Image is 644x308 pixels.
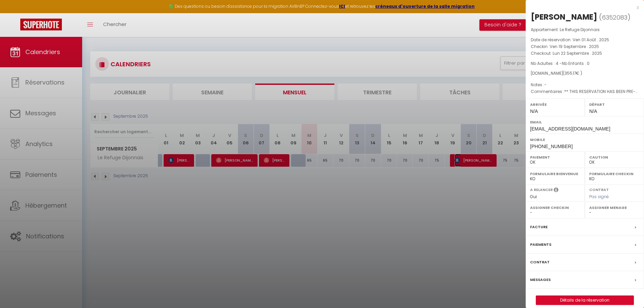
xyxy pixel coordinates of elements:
p: Date de réservation : [531,37,639,43]
span: Nb Adultes : 4 - [531,61,590,66]
span: 6352083 [602,13,627,22]
label: Contrat [589,187,609,191]
label: Email [530,119,640,125]
span: Ven 01 Août . 2025 [573,37,609,43]
label: Arrivée [530,101,580,108]
label: Paiements [530,241,551,248]
span: N/A [530,109,538,114]
p: Appartement : [531,26,639,33]
label: Contrat [530,259,550,266]
div: [DOMAIN_NAME] [531,70,639,77]
span: ( € ) [563,70,582,76]
span: [PHONE_NUMBER] [530,144,573,149]
label: A relancer [530,187,553,193]
label: Mobile [530,136,640,143]
span: Le Refuge Dijonnais [560,27,600,32]
div: x [526,3,639,11]
span: [EMAIL_ADDRESS][DOMAIN_NAME] [530,126,610,132]
label: Formulaire Checkin [589,170,640,177]
label: Messages [530,276,551,283]
label: Assigner Checkin [530,204,580,211]
button: Détails de la réservation [536,295,634,305]
label: Formulaire Bienvenue [530,170,580,177]
span: Nb Enfants : 0 [562,61,590,66]
p: Commentaires : [531,88,639,95]
label: Départ [589,101,640,108]
p: Checkin : [531,43,639,50]
label: Facture [530,223,548,231]
a: Détails de la réservation [536,296,634,305]
label: Caution [589,154,640,161]
span: ( ) [599,13,630,22]
span: Pas signé [589,194,609,199]
span: Lun 22 Septembre . 2025 [553,50,602,56]
span: N/A [589,109,597,114]
div: [PERSON_NAME] [531,11,597,22]
p: Notes : [531,81,639,88]
span: - [544,82,547,88]
p: Checkout : [531,50,639,57]
button: Ouvrir le widget de chat LiveChat [5,3,26,23]
label: Paiement [530,154,580,161]
span: Ven 19 Septembre . 2025 [550,44,599,49]
label: Assigner Menage [589,204,640,211]
i: Sélectionner OUI si vous souhaiter envoyer les séquences de messages post-checkout [554,187,558,194]
span: 355.17 [565,70,576,76]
